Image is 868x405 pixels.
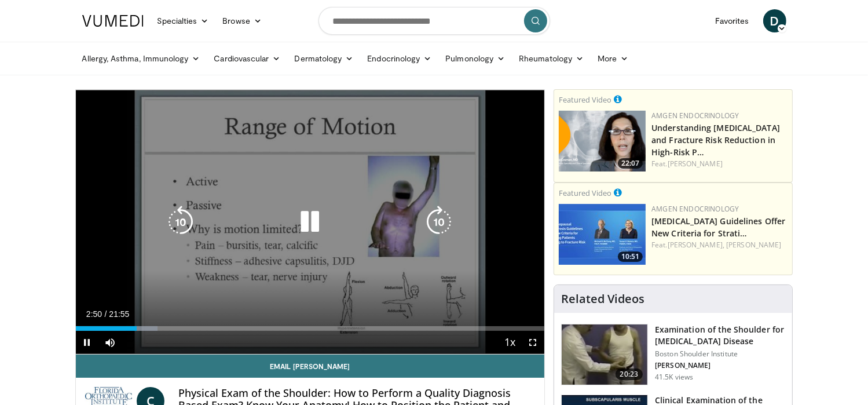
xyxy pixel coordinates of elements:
[616,368,643,380] span: 20:23
[105,309,107,319] span: /
[76,326,545,331] div: Progress Bar
[512,47,591,70] a: Rheumatology
[618,158,643,169] span: 22:07
[438,47,512,70] a: Pulmonology
[559,188,611,198] small: Featured Video
[76,331,99,354] button: Pause
[215,9,269,32] a: Browse
[618,251,643,262] span: 10:51
[207,47,287,70] a: Cardiovascular
[651,111,739,121] a: Amgen Endocrinology
[86,309,102,319] span: 2:50
[360,47,438,70] a: Endocrinology
[561,292,644,306] h4: Related Videos
[559,111,646,172] img: c9a25db3-4db0-49e1-a46f-17b5c91d58a1.png.150x105_q85_crop-smart_upscale.png
[591,47,635,70] a: More
[651,159,788,169] div: Feat.
[109,309,129,319] span: 21:55
[651,122,780,158] a: Understanding [MEDICAL_DATA] and Fracture Risk Reduction in High-Risk P…
[559,204,646,265] img: 7b525459-078d-43af-84f9-5c25155c8fbb.png.150x105_q85_crop-smart_upscale.jpg
[82,15,144,27] img: VuMedi Logo
[99,331,122,354] button: Mute
[708,9,756,32] a: Favorites
[763,9,786,32] a: D
[655,324,785,347] h3: Examination of the Shoulder for [MEDICAL_DATA] Disease
[559,94,611,105] small: Featured Video
[288,47,361,70] a: Dermatology
[559,204,646,265] a: 10:51
[651,216,785,239] a: [MEDICAL_DATA] Guidelines Offer New Criteria for Strati…
[668,240,724,250] a: [PERSON_NAME],
[651,240,788,250] div: Feat.
[655,361,785,370] p: [PERSON_NAME]
[655,349,785,359] p: Boston Shoulder Institute
[655,373,693,382] p: 41.5K views
[521,331,544,354] button: Fullscreen
[562,324,647,385] img: Screen_shot_2010-09-13_at_8.52.47_PM_1.png.150x105_q85_crop-smart_upscale.jpg
[651,204,739,214] a: Amgen Endocrinology
[726,240,781,250] a: [PERSON_NAME]
[318,7,550,35] input: Search topics, interventions
[668,159,723,169] a: [PERSON_NAME]
[75,47,207,70] a: Allergy, Asthma, Immunology
[151,9,216,32] a: Specialties
[559,111,646,172] a: 22:07
[76,90,545,355] video-js: Video Player
[561,324,785,385] a: 20:23 Examination of the Shoulder for [MEDICAL_DATA] Disease Boston Shoulder Institute [PERSON_NA...
[498,331,521,354] button: Playback Rate
[76,355,545,378] a: Email [PERSON_NAME]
